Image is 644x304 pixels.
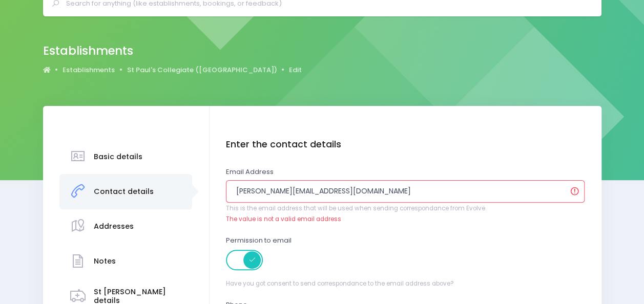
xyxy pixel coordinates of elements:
[226,279,585,289] span: Have you got consent to send correspondance to the email address above?
[43,44,294,58] h2: Establishments
[226,167,274,177] label: Email Address
[226,215,585,224] div: The value is not a valid email address
[63,65,115,75] a: Establishments
[94,222,134,231] h3: Addresses
[226,204,585,213] span: This is the email address that will be used when sending correspondance from Evolve.
[127,65,277,75] a: St Paul's Collegiate ([GEOGRAPHIC_DATA])
[94,257,116,266] h3: Notes
[226,235,292,246] label: Permission to email
[226,139,585,150] h4: Enter the contact details
[94,187,154,196] h3: Contact details
[289,65,302,75] a: Edit
[94,153,142,161] h3: Basic details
